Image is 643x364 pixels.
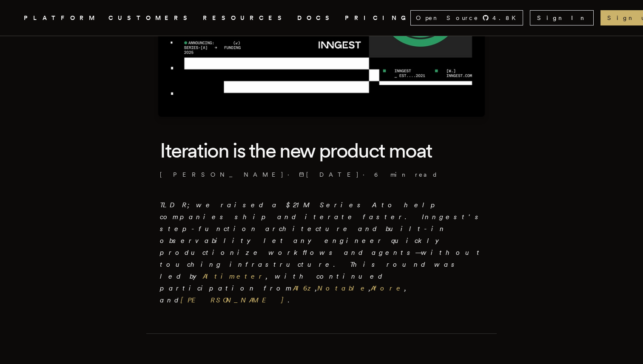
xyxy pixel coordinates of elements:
p: · · [160,170,483,179]
a: Notable [317,284,369,292]
span: [DATE] [299,170,359,179]
a: A16z [293,284,315,292]
span: 6 min read [374,170,438,179]
span: 4.8 K [492,14,521,22]
a: CUSTOMERS [108,13,193,23]
a: Altimeter [203,272,266,280]
a: DOCS [297,13,335,23]
a: Afore [371,284,404,292]
button: RESOURCES [203,13,287,23]
h1: Iteration is the new product moat [160,137,483,164]
a: [PERSON_NAME] [160,170,284,179]
span: Open Source [416,14,479,22]
button: PLATFORM [24,13,98,23]
a: Sign In [530,10,594,25]
a: [PERSON_NAME] [181,296,288,304]
a: PRICING [345,13,410,23]
em: TLDR; we raised a $21M Series A to help companies ship and iterate faster. Inngest's step-functio... [160,201,483,304]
